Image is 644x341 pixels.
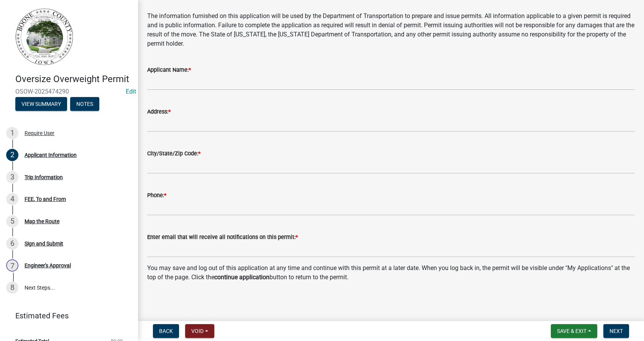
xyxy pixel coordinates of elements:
[147,193,166,198] label: Phone:
[147,68,191,73] label: Applicant Name:
[557,328,586,334] span: Save & Exit
[603,324,629,338] button: Next
[147,109,171,115] label: Address:
[15,74,132,85] h4: Oversize Overweight Permit
[6,215,18,227] div: 5
[147,235,298,240] label: Enter email that will receive all notifications on this permit:
[6,127,18,139] div: 1
[126,88,136,95] wm-modal-confirm: Edit Application Number
[191,328,204,334] span: Void
[15,101,67,107] wm-modal-confirm: Summary
[25,219,59,224] div: Map the Route
[159,328,173,334] span: Back
[70,97,99,111] button: Notes
[25,152,77,158] div: Applicant Information
[25,263,71,268] div: Engineer's Approval
[25,241,63,246] div: Sign and Submit
[25,130,54,136] div: Require User
[6,259,18,272] div: 7
[15,8,74,66] img: Boone County, Iowa
[153,324,179,338] button: Back
[6,308,126,323] a: Estimated Fees
[6,171,18,183] div: 3
[147,12,635,48] p: The information furnished on this application will be used by the Department of Transportation to...
[6,149,18,161] div: 2
[147,264,635,282] p: You may save and log out of this application at any time and continue with this permit at a later...
[185,324,214,338] button: Void
[126,88,136,95] a: Edit
[147,151,200,156] label: City/State/Zip Code:
[25,196,66,202] div: FEE, To and From
[15,97,67,111] button: View Summary
[6,282,18,294] div: 8
[551,324,597,338] button: Save & Exit
[15,88,123,95] span: OSOW-2025474290
[6,237,18,250] div: 6
[70,101,99,107] wm-modal-confirm: Notes
[609,328,623,334] span: Next
[6,193,18,205] div: 4
[25,175,63,180] div: Trip Information
[214,273,269,281] strong: continue application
